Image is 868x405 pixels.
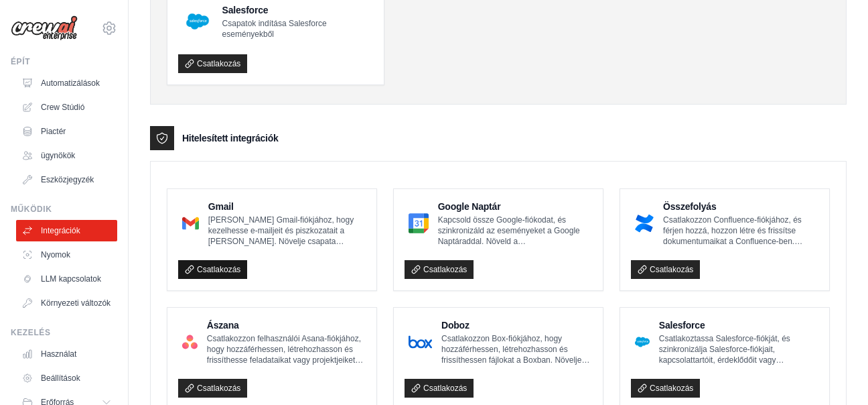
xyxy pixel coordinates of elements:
[441,320,469,331] font: Doboz
[16,343,117,365] a: Használat
[801,341,868,405] iframe: Chat Widget
[207,320,239,331] font: Ászana
[438,215,592,321] font: Kapcsold össze Google-fiókodat, és szinkronizáld az eseményeket a Google Naptáraddal. Növeld a te...
[197,265,240,274] font: Csatlakozás
[16,220,117,241] a: Integrációk
[41,175,94,184] font: Eszközjegyzék
[16,169,117,190] a: Eszközjegyzék
[41,298,111,308] font: Környezeti változók
[16,121,117,142] a: Piactér
[659,320,705,331] font: Salesforce
[16,268,117,290] a: LLM kapcsolatok
[182,210,199,237] img: Gmail-logó
[650,265,693,274] font: Csatlakozás
[41,226,80,235] font: Integrációk
[16,145,117,166] a: ügynökök
[409,210,429,237] img: Google Naptár logó
[222,5,269,15] font: Salesforce
[41,103,84,112] font: Crew Stúdió
[16,244,117,266] a: Nyomok
[208,201,234,212] font: Gmail
[650,384,693,393] font: Csatlakozás
[16,292,117,314] a: Környezeti változók
[182,329,198,355] img: Ászana logó
[182,133,278,143] font: Hitelesített integrációk
[41,349,76,359] font: Használat
[41,127,66,136] font: Piactér
[423,384,467,393] font: Csatlakozás
[635,210,654,237] img: Confluence logó
[409,329,432,355] img: Doboz logó
[182,6,213,37] img: Salesforce logó
[222,19,327,39] font: Csapatok indítása Salesforce eseményekből
[11,57,30,66] font: Épít
[438,201,501,212] font: Google Naptár
[41,274,101,284] font: LLM kapcsolatok
[16,72,117,94] a: Automatizálások
[11,15,78,41] img: Logó
[197,384,240,393] font: Csatlakozás
[41,373,80,383] font: Beállítások
[11,205,52,214] font: Működik
[197,59,240,68] font: Csatlakozás
[16,367,117,389] a: Beállítások
[423,265,467,274] font: Csatlakozás
[41,151,75,160] font: ügynökök
[11,328,51,337] font: Kezelés
[663,215,817,321] font: Csatlakozzon Confluence-fiókjához, és férjen hozzá, hozzon létre és frissítse dokumentumaikat a C...
[663,201,716,212] font: Összefolyás
[801,341,868,405] div: Csevegés widget
[41,78,100,88] font: Automatizálások
[16,97,117,118] a: Crew Stúdió
[208,215,364,343] font: [PERSON_NAME] Gmail-fiókjához, hogy kezelhesse e-mailjeit és piszkozatait a [PERSON_NAME]. Növelj...
[41,250,70,259] font: Nyomok
[178,54,247,73] a: Csatlakozás
[635,329,650,355] img: Salesforce logó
